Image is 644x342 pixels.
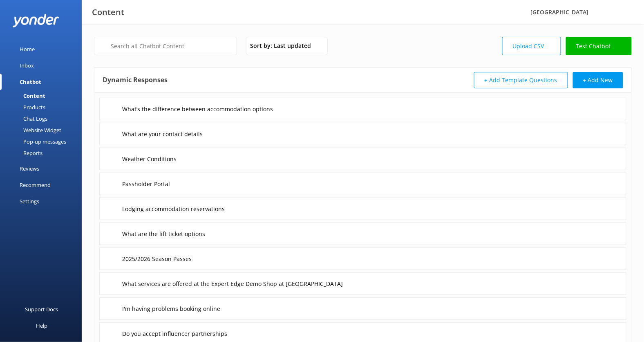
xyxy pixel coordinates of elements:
[25,301,58,317] div: Support Docs
[5,113,47,124] div: Chat Logs
[20,57,34,74] div: Inbox
[20,74,41,90] div: Chatbot
[474,72,568,88] button: + Add Template Questions
[5,136,66,147] div: Pop-up messages
[250,41,316,50] span: Sort by: Last updated
[531,8,589,16] span: [GEOGRAPHIC_DATA]
[20,177,51,193] div: Recommend
[5,147,42,159] div: Reports
[5,90,45,101] div: Content
[20,193,39,209] div: Settings
[103,72,168,88] h4: Dynamic Responses
[5,90,82,101] a: Content
[5,101,82,113] a: Products
[20,160,39,177] div: Reviews
[36,317,47,334] div: Help
[94,37,237,55] input: Search all Chatbot Content
[5,124,61,136] div: Website Widget
[5,136,82,147] a: Pop-up messages
[573,72,623,88] button: + Add New
[502,37,561,55] a: Upload CSV
[20,41,35,57] div: Home
[5,124,82,136] a: Website Widget
[5,101,45,113] div: Products
[12,14,59,27] img: yonder-white-logo.png
[5,147,82,159] a: Reports
[92,6,124,19] h3: Content
[566,37,632,55] a: Test Chatbot
[5,113,82,124] a: Chat Logs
